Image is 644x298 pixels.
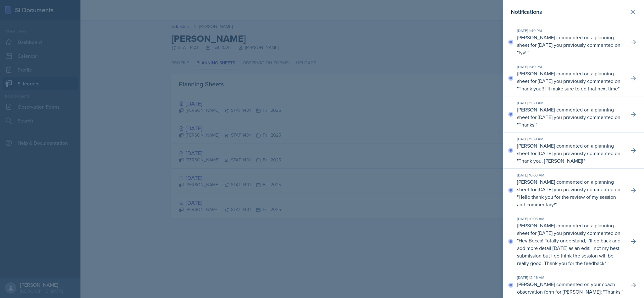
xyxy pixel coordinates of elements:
p: [PERSON_NAME] commented on a planning sheet for [DATE] you previously commented on: " " [517,70,624,92]
h2: Notifications [511,8,542,16]
div: [DATE] 1:49 PM [517,28,624,34]
div: [DATE] 10:03 AM [517,216,624,222]
div: [DATE] 11:59 AM [517,100,624,106]
p: tyy!! [519,49,528,56]
p: Hello thank you for the review of my session and commentary! [517,193,616,208]
p: [PERSON_NAME] commented on a planning sheet for [DATE] you previously commented on: " " [517,106,624,128]
div: [DATE] 1:49 PM [517,64,624,70]
p: [PERSON_NAME] commented on a planning sheet for [DATE] you previously commented on: " " [517,142,624,165]
p: [PERSON_NAME] commented on a planning sheet for [DATE] you previously commented on: " " [517,34,624,56]
p: Hey Becca! Totally understand, I’ll go back and add more detail [DATE] as an edit - not my best s... [517,237,620,267]
div: [DATE] 10:03 AM [517,172,624,178]
p: Thanks! [519,121,536,128]
div: [DATE] 11:59 AM [517,136,624,142]
p: Thank you!! I'll make sure to do that next time [519,85,618,92]
div: [DATE] 12:46 AM [517,275,624,280]
p: [PERSON_NAME] commented on a planning sheet for [DATE] you previously commented on: " " [517,178,624,208]
p: Thanks! [605,288,622,295]
p: [PERSON_NAME] commented on your coach observation form for [PERSON_NAME]: " " [517,280,624,295]
p: [PERSON_NAME] commented on a planning sheet for [DATE] you previously commented on: " " [517,222,624,267]
p: Thank you, [PERSON_NAME]! [519,157,583,164]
